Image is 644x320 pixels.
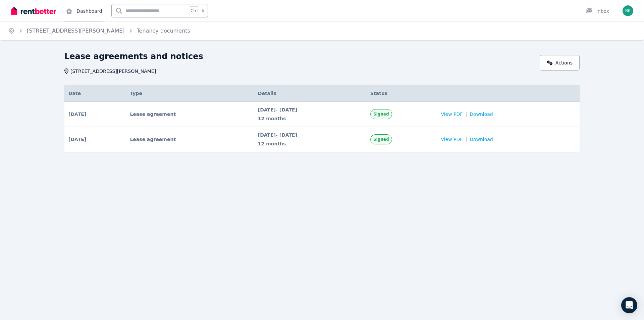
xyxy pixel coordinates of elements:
td: Lease agreement [126,127,254,152]
span: 12 months [258,115,362,122]
div: Open Intercom Messenger [621,297,637,313]
div: Inbox [586,8,609,14]
span: Signed [373,137,389,142]
span: [DATE] [68,136,86,143]
th: Details [254,85,366,102]
span: Signed [373,111,389,117]
span: [DATE] [68,111,86,118]
th: Status [366,85,437,102]
span: [DATE] - [DATE] [258,106,362,113]
span: | [465,111,467,118]
span: [STREET_ADDRESS][PERSON_NAME] [70,68,156,75]
span: [DATE] - [DATE] [258,132,362,138]
span: 12 months [258,140,362,147]
img: RentBetter [11,6,56,16]
span: | [465,136,467,143]
th: Type [126,85,254,102]
td: Lease agreement [126,102,254,127]
h1: Lease agreements and notices [64,51,203,62]
a: Actions [540,55,580,71]
span: View PDF [441,136,463,143]
span: Download [470,136,493,143]
span: Ctrl [189,6,199,15]
th: Date [64,85,126,102]
img: Bradley Todd [623,5,633,16]
a: Tenancy documents [137,28,190,34]
span: Download [470,111,493,118]
span: View PDF [441,111,463,118]
span: k [202,8,204,13]
a: [STREET_ADDRESS][PERSON_NAME] [27,28,125,34]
